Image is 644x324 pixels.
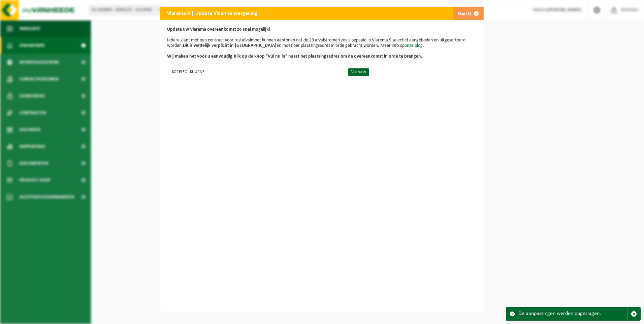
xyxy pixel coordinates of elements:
[167,54,422,59] b: Klik op de knop "Vul nu in" naast het plaatsingsadres om de overeenkomst in orde te brengen.
[160,7,264,20] h2: Vlarema 9 | Update Vlaamse wetgeving
[167,66,342,77] td: KORELEC - KUURNE
[183,43,277,48] b: Dit is wettelijk verplicht in [GEOGRAPHIC_DATA]
[167,27,270,32] b: Update uw Vlarema overeenkomst zo snel mogelijk!
[348,68,369,76] a: Vul nu in
[167,38,251,43] u: Iedere klant met een contract voor restafval
[167,54,234,59] u: Wij maken het voor u eenvoudig.
[167,27,477,59] p: moet kunnen aantonen dat de 29 afvalstromen zoals bepaald in Vlarema 9 selectief aangeboden en ui...
[405,43,424,48] a: onze blog.
[452,7,483,20] button: Skip (1)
